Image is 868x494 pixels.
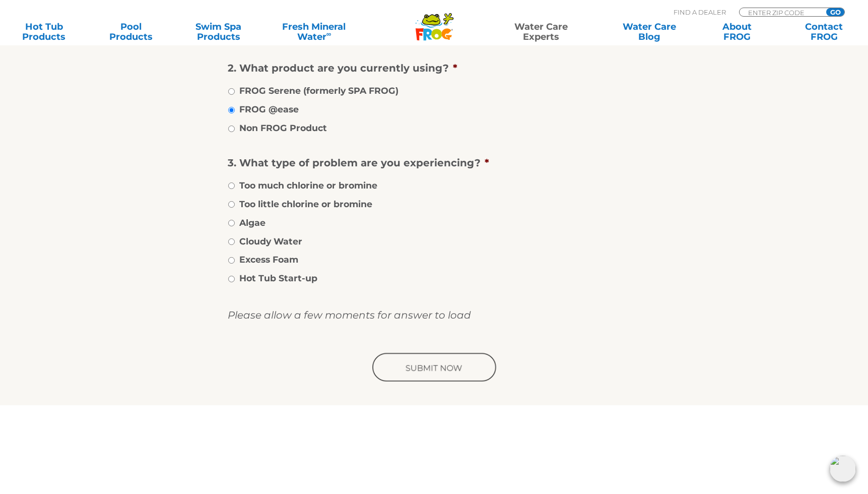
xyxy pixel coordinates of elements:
label: 2. What product are you currently using? [228,61,633,75]
label: FROG Serene (formerly SPA FROG) [239,84,398,97]
label: Too much chlorine or bromine [239,179,377,192]
label: 3. What type of problem are you experiencing? [228,156,633,169]
a: Swim SpaProducts [184,22,252,42]
a: ContactFROG [790,22,858,42]
i: Please allow a few moments for answer to load [228,309,471,321]
label: Hot Tub Start-up [239,272,317,285]
label: Too little chlorine or bromine [239,198,372,211]
label: Algae [239,216,265,229]
label: Excess Foam [239,253,298,266]
sup: ∞ [326,30,331,38]
a: Water CareExperts [486,22,596,42]
p: Find A Dealer [674,8,726,17]
a: PoolProducts [97,22,165,42]
a: Hot TubProducts [10,22,78,42]
label: Non FROG Product [239,121,327,135]
input: Submit [370,352,498,384]
a: Water CareBlog [616,22,684,42]
label: FROG @ease [239,103,299,116]
input: Zip Code Form [747,8,815,17]
img: openIcon [830,456,856,482]
a: Fresh MineralWater∞ [272,22,356,42]
label: Cloudy Water [239,235,302,248]
a: AboutFROG [703,22,771,42]
input: GO [826,8,844,16]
